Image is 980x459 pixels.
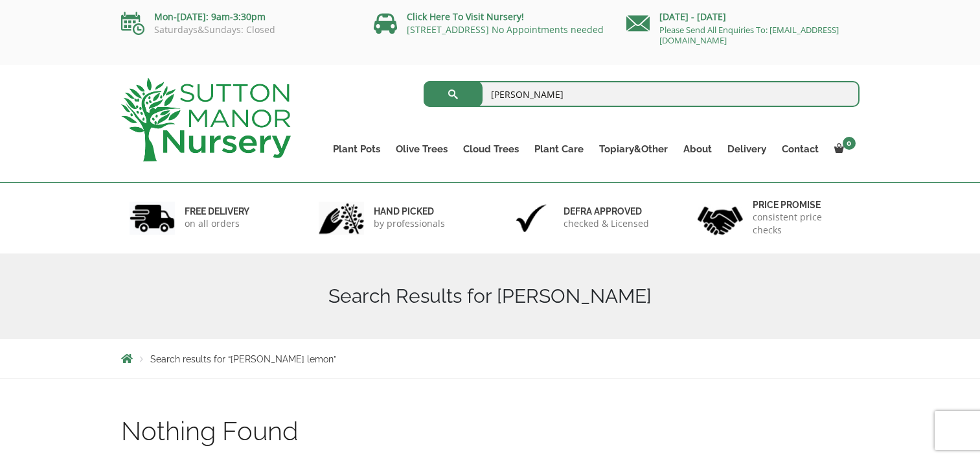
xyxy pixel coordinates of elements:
[843,137,856,150] span: 0
[130,202,175,235] img: 1.jpg
[826,140,860,158] a: 0
[121,353,860,364] nav: Breadcrumbs
[774,140,826,158] a: Contact
[508,202,554,235] img: 3.jpg
[753,199,851,211] h6: Price promise
[121,25,354,35] p: Saturdays&Sundays: Closed
[121,418,860,445] h1: Nothing Found
[564,217,649,230] p: checked & Licensed
[185,206,249,217] h6: FREE DELIVERY
[591,140,676,158] a: Topiary&Other
[527,140,591,158] a: Plant Care
[388,140,455,158] a: Olive Trees
[659,24,839,46] a: Please Send All Enquiries To: [EMAIL_ADDRESS][DOMAIN_NAME]
[374,206,445,217] h6: hand picked
[753,211,851,237] p: consistent price checks
[325,140,388,158] a: Plant Pots
[121,9,354,25] p: Mon-[DATE]: 9am-3:30pm
[676,140,720,158] a: About
[698,198,743,238] img: 4.jpg
[720,140,774,158] a: Delivery
[185,217,249,230] p: on all orders
[121,285,860,308] h1: Search Results for [PERSON_NAME]
[626,9,860,25] p: [DATE] - [DATE]
[407,23,604,36] a: [STREET_ADDRESS] No Appointments needed
[455,140,527,158] a: Cloud Trees
[319,202,364,235] img: 2.jpg
[374,217,445,230] p: by professionals
[424,81,860,107] input: Search...
[150,354,336,364] span: Search results for “[PERSON_NAME] lemon”
[564,206,649,217] h6: Defra approved
[407,10,524,23] a: Click Here To Visit Nursery!
[121,78,291,161] img: logo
